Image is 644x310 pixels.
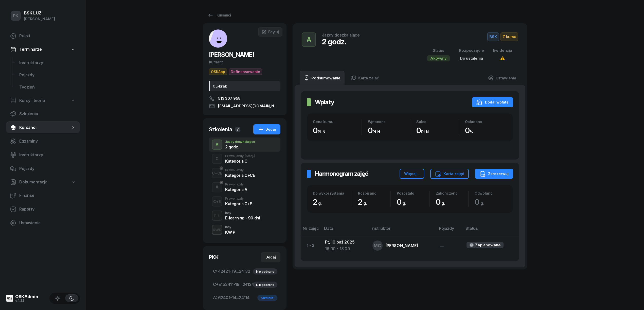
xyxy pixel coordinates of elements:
[225,183,247,186] div: Prawo jazdy
[19,152,76,158] span: Instruktorzy
[15,295,38,299] div: OSKAdmin
[404,171,420,177] div: Więcej...
[225,169,255,172] div: Prawo jazdy
[403,201,406,206] small: g.
[441,201,445,206] small: g.
[470,129,473,134] small: %
[212,168,222,178] button: C+CE
[358,197,369,206] span: 2
[235,127,240,132] span: 7
[211,198,223,205] div: C+E
[6,176,80,188] a: Dokumentacja
[436,197,448,206] span: 0
[253,124,280,134] button: Dodaj
[213,268,217,275] span: C:
[24,16,55,22] div: [PERSON_NAME]
[386,244,418,248] div: [PERSON_NAME]
[209,51,254,58] span: [PERSON_NAME]
[400,169,424,179] button: Więcej...
[213,140,221,149] div: A
[19,111,76,117] span: Szkolenia
[430,169,469,179] button: Karta zajęć
[372,129,380,134] small: PLN
[209,126,232,133] div: Szkolenia
[347,71,383,85] a: Karta zajęć
[318,129,325,134] small: PLN
[493,47,512,54] div: Ewidencja
[212,154,222,164] button: C
[209,81,280,91] div: OL-brak
[19,165,76,172] span: Pojazdy
[212,182,222,192] button: A
[363,201,367,206] small: g.
[325,246,364,252] div: 16:00 - 18:00
[225,202,252,206] div: Kategoria C+E
[211,227,224,233] div: KWP
[484,71,520,85] a: Ustawienia
[213,268,276,275] span: 42421-19...24132
[368,126,410,135] div: 0
[368,119,410,124] div: Wpłacono
[245,154,255,158] span: (Stacj.)
[479,171,509,177] div: Zarezerwuj
[19,84,76,91] span: Tydzień
[218,95,241,101] span: 513 307 958
[209,279,280,291] a: C+E:52411-19...24134Nie pobrano
[15,299,38,302] div: v4.1.1
[6,122,80,134] a: Kursanci
[268,30,279,34] span: Edytuj
[209,209,280,223] button: E-LInnyE-learning - 90 dni
[225,230,235,234] div: KW P
[209,68,262,75] button: OSKAppDofinansowanie
[209,194,280,209] button: C+EPrawo jazdyKategoria C+E
[203,10,235,20] a: Kursanci
[209,223,280,237] button: KWPInnyKW P
[465,119,507,124] div: Opłacono
[218,103,280,109] span: [EMAIL_ADDRESS][DOMAIN_NAME]
[416,119,459,124] div: Saldo
[19,72,76,78] span: Pojazdy
[6,295,13,302] img: logo-xs@2x.png
[225,154,255,158] div: Prawo jazdy
[427,55,450,61] div: Aktywny
[258,27,282,37] a: Edytuj
[19,220,76,226] span: Ustawienia
[462,225,519,236] th: Status
[19,192,76,199] span: Finanse
[397,191,429,195] div: Pozostało
[209,166,280,180] button: C+CEPrawo jazdyKategoria C+CE
[460,56,483,61] span: Do ustalenia
[212,196,222,206] button: C+E
[421,129,429,134] small: PLN
[19,33,76,39] span: Pulpit
[19,179,47,185] span: Dokumentacja
[313,126,362,135] div: 0
[459,47,484,54] div: Rozpoczęcie
[374,244,381,248] span: MC
[465,126,507,135] div: 0
[475,191,507,195] div: Odwołano
[24,11,55,15] div: BSK LUZ
[15,81,80,93] a: Tydzień
[225,216,260,220] div: E-learning - 90 dni
[253,268,277,274] div: Nie pobrano
[321,225,368,236] th: Data
[225,226,235,229] div: Inny
[210,170,224,176] div: C+CE
[6,190,80,202] a: Finanse
[213,154,221,163] div: C
[213,295,217,301] span: A:
[315,170,368,178] h2: Harmonogram zajęć
[301,236,321,255] td: 1 - 2
[487,32,518,41] button: BSKZ kursu
[475,242,500,248] div: Zaplanowane
[209,152,280,166] button: CPrawo jazdy(Stacj.)Kategoria C
[313,197,324,206] span: 2
[302,32,316,47] button: A
[212,225,222,235] button: KWP
[13,14,19,18] span: PK
[209,180,280,194] button: APrawo jazdyKategoria A
[476,99,509,105] div: Dodaj wpłatę
[321,236,368,255] td: Pt, 10 paź 2025
[300,71,345,85] a: Podsumowanie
